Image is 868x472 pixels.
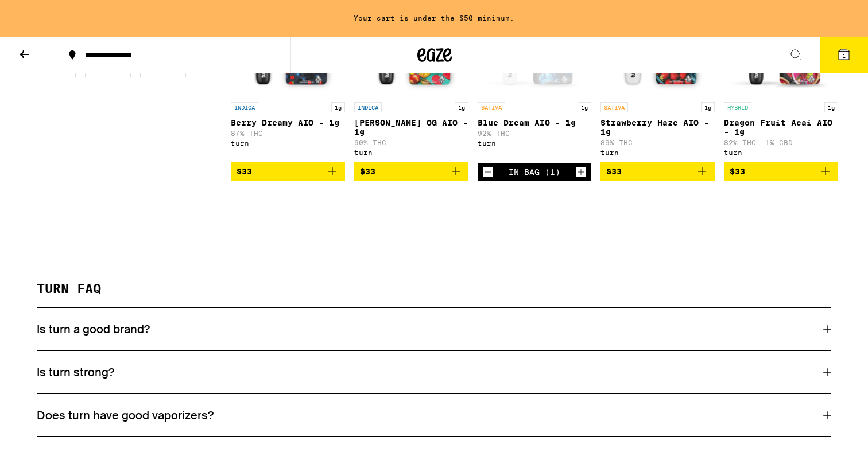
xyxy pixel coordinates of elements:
[478,118,592,127] p: Blue Dream AIO - 1g
[231,130,345,137] p: 87% THC
[724,139,838,146] p: 82% THC: 1% CBD
[724,149,838,156] div: turn
[37,365,114,380] h3: Is turn strong?
[7,8,83,17] span: Hi. Need any help?
[37,322,150,337] h3: Is turn a good brand?
[509,167,560,177] div: In Bag (1)
[482,166,494,178] button: Decrement
[331,102,345,112] p: 1g
[455,102,468,112] p: 1g
[824,102,838,112] p: 1g
[360,167,375,176] span: $33
[37,283,831,308] h2: TURN FAQ
[354,118,468,136] p: [PERSON_NAME] OG AIO - 1g
[820,37,868,73] button: 1
[354,139,468,146] p: 90% THC
[231,102,258,112] p: INDICA
[724,162,838,181] button: Add to bag
[231,162,345,181] button: Add to bag
[701,102,715,112] p: 1g
[354,149,468,156] div: turn
[354,162,468,181] button: Add to bag
[600,149,715,156] div: turn
[237,167,252,176] span: $33
[231,118,345,127] p: Berry Dreamy AIO - 1g
[724,118,838,136] p: Dragon Fruit Acai AIO - 1g
[478,102,505,112] p: SATIVA
[600,162,715,181] button: Add to bag
[478,139,592,147] div: turn
[37,408,214,423] h3: Does turn have good vaporizers?
[478,130,592,137] p: 92% THC
[578,102,591,112] p: 1g
[724,102,751,112] p: HYBRID
[606,167,622,176] span: $33
[600,102,628,112] p: SATIVA
[575,166,587,178] button: Increment
[354,102,382,112] p: INDICA
[231,139,345,147] div: turn
[600,139,715,146] p: 89% THC
[842,52,846,59] span: 1
[600,118,715,136] p: Strawberry Haze AIO - 1g
[730,167,745,176] span: $33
